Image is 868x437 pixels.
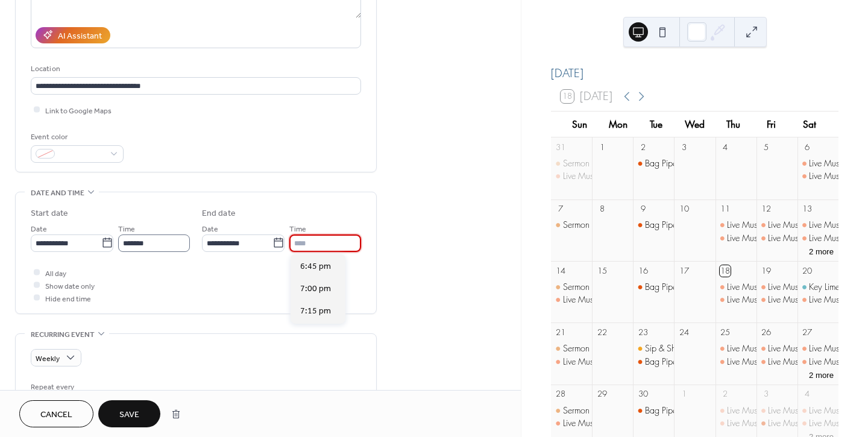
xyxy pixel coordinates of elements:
[555,142,566,152] div: 31
[45,292,91,305] span: Hide end time
[555,389,566,400] div: 28
[761,265,772,276] div: 19
[36,351,60,365] span: Weekly
[797,417,838,429] div: Live Music > Silence Dogood
[715,294,756,306] div: Live Music > Singer Shawn Brown Performs
[633,342,674,354] div: Sip & Shop At Fishermen's Village!
[645,157,732,169] div: Bag Pipes on the Beach!
[561,112,599,137] div: Sun
[599,112,638,137] div: Mon
[715,356,756,368] div: Live Music > Singer Luke Perring Performs
[756,294,797,306] div: Live Music > Singer Paul Mezzanotte performs
[58,30,102,42] div: AI Assistant
[761,204,772,215] div: 12
[676,112,714,137] div: Wed
[797,404,838,417] div: Live Music > Chris Terp
[551,157,592,169] div: Sermon on the Sand
[637,389,648,400] div: 30
[596,327,607,338] div: 22
[756,404,797,417] div: Live Music > Singer Jacob Engelking Performs
[645,342,782,354] div: Sip & Shop At [GEOGRAPHIC_DATA]!
[633,219,674,231] div: Bag Pipes on the Beach!
[633,281,674,293] div: Bag Pipes on the Beach!
[555,265,566,276] div: 14
[645,219,732,231] div: Bag Pipes on the Beach!
[756,281,797,293] div: Live Music > Singer Dan Meadows
[289,222,306,235] span: Time
[563,170,732,182] div: Live Music > Singer [PERSON_NAME] performs
[300,282,331,295] span: 7:00 pm
[802,265,813,276] div: 20
[714,112,752,137] div: Thu
[752,112,791,137] div: Fri
[797,294,838,306] div: Live Music > Singer Dan Meadows
[715,219,756,231] div: Live Music > Featuring Music by Mike V
[551,170,592,182] div: Live Music > Singer Mike Russell performs
[563,404,635,417] div: Sermon on the Sand
[563,294,747,306] div: Live Music > Steel Drum featuring [PERSON_NAME]
[563,356,744,368] div: Live Music > Featuring Music by [PERSON_NAME]
[645,404,732,417] div: Bag Pipes on the Beach!
[802,389,813,400] div: 4
[679,204,690,215] div: 10
[797,170,838,182] div: Live Music > Warrior Beats
[756,356,797,368] div: Live Music > Singer Mike Russell performs
[551,356,592,368] div: Live Music > Featuring Music by Mike V
[756,342,797,354] div: Live Music > Singer Jacob Engelking Performs
[797,281,838,293] div: Key Lime & Tropical Fest
[720,142,731,152] div: 4
[202,207,236,220] div: End date
[797,342,838,354] div: Live Music > Shindig performs
[679,265,690,276] div: 17
[45,280,95,292] span: Show date only
[31,63,359,75] div: Location
[31,207,68,220] div: Start date
[300,260,331,272] span: 6:45 pm
[31,131,121,143] div: Event color
[679,142,690,152] div: 3
[797,356,838,368] div: Live Music > Singer Mike Archer Performs
[300,304,331,317] span: 7:15 pm
[804,368,838,380] button: 2 more
[715,232,756,244] div: Live Music > Singer Paul Roush Performs
[637,142,648,152] div: 2
[802,142,813,152] div: 6
[756,417,797,429] div: Live Music > Thomas Pruitt
[555,327,566,338] div: 21
[633,356,674,368] div: Bag Pipes on the Beach!
[797,219,838,231] div: Live Music > Featuring Risk & Romance
[40,409,72,421] span: Cancel
[715,281,756,293] div: Live Music > Singer Paul Mezzanotte performs
[551,64,838,82] div: [DATE]
[551,417,592,429] div: Live Music > Singer Shawn Brown Performs
[715,417,756,429] div: Live Music > Singer Mark Gorka Performs
[563,281,635,293] div: Sermon on the Sand
[596,389,607,400] div: 29
[563,417,731,429] div: Live Music > Singer [PERSON_NAME] Performs
[637,204,648,215] div: 9
[633,404,674,417] div: Bag Pipes on the Beach!
[551,294,592,306] div: Live Music > Steel Drum featuring Dave Lapio
[36,27,110,43] button: AI Assistant
[645,281,732,293] div: Bag Pipes on the Beach!
[31,329,95,341] span: Recurring event
[637,327,648,338] div: 23
[596,142,607,152] div: 1
[596,204,607,215] div: 8
[45,267,66,280] span: All day
[679,389,690,400] div: 1
[118,222,135,235] span: Time
[761,327,772,338] div: 26
[19,400,93,427] button: Cancel
[563,219,635,231] div: Sermon on the Sand
[645,356,732,368] div: Bag Pipes on the Beach!
[802,204,813,215] div: 13
[720,389,731,400] div: 2
[790,112,829,137] div: Sat
[551,342,592,354] div: Sermon on the Sand
[804,245,838,257] button: 2 more
[756,232,797,244] div: Live Music > Singer Jacob Engelking Performs
[202,222,218,235] span: Date
[563,157,635,169] div: Sermon on the Sand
